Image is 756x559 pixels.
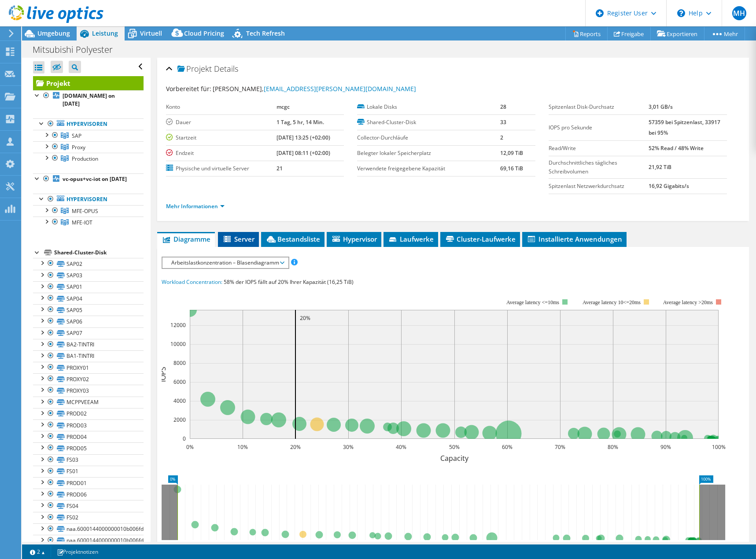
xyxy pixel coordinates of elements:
[649,118,720,136] b: 57359 bei Spitzenlast, 33917 bei 95%
[29,45,126,55] h1: Mitsubishi Polyester
[33,316,144,327] a: SAP06
[33,327,144,339] a: SAP07
[549,158,649,176] label: Durchschnittliches tägliches Schreibvolumen
[500,165,523,172] b: 69,16 TiB
[33,339,144,350] a: BA2-TINTRI
[54,247,144,258] div: Shared-Cluster-Disk
[445,235,516,243] span: Cluster-Laufwerke
[277,103,290,110] b: mcgc
[166,85,211,93] label: Vorbereitet für:
[33,118,144,130] a: Hypervisoren
[51,546,104,557] a: Projektnotizen
[549,123,649,132] label: IOPS pro Sekunde
[183,435,186,442] text: 0
[549,103,649,111] label: Spitzenlast Disk-Durchsatz
[704,27,745,40] a: Mehr
[33,205,144,217] a: MFE-OPUS
[549,144,649,153] label: Read/Write
[732,6,746,20] span: MH
[607,27,651,40] a: Freigabe
[237,443,248,451] text: 10%
[565,27,608,40] a: Reports
[72,155,98,162] span: Production
[712,443,725,451] text: 100%
[33,408,144,419] a: PROD02
[162,235,210,243] span: Diagramme
[650,27,704,40] a: Exportieren
[33,489,144,500] a: PROD06
[33,141,144,153] a: Proxy
[224,278,354,286] span: 58% der IOPS fällt auf 20% Ihrer Kapazität (16,25 TiB)
[166,103,277,111] label: Konto
[502,443,513,451] text: 60%
[33,523,144,535] a: naa.6000144000000010b006fd966785e000
[33,500,144,511] a: FS04
[357,164,500,173] label: Verwendete freigegebene Kapazität
[357,133,500,142] label: Collector-Durchläufe
[33,431,144,442] a: PROD04
[173,416,186,423] text: 2000
[264,85,416,93] a: [EMAIL_ADDRESS][PERSON_NAME][DOMAIN_NAME]
[33,76,144,90] a: Projekt
[33,194,144,205] a: Hypervisoren
[33,454,144,466] a: FS03
[140,29,162,37] span: Virtuell
[357,149,500,158] label: Belegter lokaler Speicherplatz
[37,29,70,37] span: Umgebung
[331,235,377,243] span: Hypervisor
[222,235,254,243] span: Server
[277,149,330,157] b: [DATE] 08:11 (+02:00)
[33,270,144,281] a: SAP03
[549,182,649,191] label: Spitzenlast Netzwerkdurchsatz
[72,207,98,215] span: MFE-OPUS
[33,397,144,408] a: MCPPVEEAM
[72,132,81,140] span: SAP
[166,118,277,127] label: Dauer
[449,443,460,451] text: 50%
[33,130,144,141] a: SAP
[649,144,704,152] b: 52% Read / 48% Write
[33,281,144,293] a: SAP01
[63,92,115,107] b: [DOMAIN_NAME] on [DATE]
[388,235,434,243] span: Laufwerke
[33,385,144,396] a: PROXY03
[33,466,144,477] a: FS01
[608,443,618,451] text: 80%
[649,182,689,190] b: 16,92 Gigabits/s
[357,118,500,127] label: Shared-Cluster-Disk
[396,443,406,451] text: 40%
[33,419,144,431] a: PROD03
[343,443,354,451] text: 30%
[266,235,320,243] span: Bestandsliste
[170,340,186,348] text: 10000
[167,257,284,268] span: Arbeitslastkonzentration – Blasendiagramm
[72,219,92,226] span: MFE-IOT
[677,9,685,17] svg: \n
[440,453,468,463] text: Capacity
[500,118,506,126] b: 33
[506,299,559,305] tspan: Average latency <=10ms
[213,85,416,93] span: [PERSON_NAME],
[357,103,500,111] label: Lokale Disks
[166,202,225,210] a: Mehr Informationen
[290,443,301,451] text: 20%
[173,359,186,367] text: 8000
[277,118,324,126] b: 1 Tag, 5 hr, 14 Min.
[246,29,285,37] span: Tech Refresh
[33,362,144,373] a: PROXY01
[500,134,503,141] b: 2
[33,512,144,523] a: FS02
[300,314,310,322] text: 20%
[277,134,330,141] b: [DATE] 13:25 (+02:00)
[166,149,277,158] label: Endzeit
[500,103,506,110] b: 28
[33,304,144,316] a: SAP05
[33,90,144,110] a: [DOMAIN_NAME] on [DATE]
[162,278,222,286] span: Workload Concentration:
[33,258,144,269] a: SAP02
[33,350,144,362] a: BA1-TINTRI
[186,443,193,451] text: 0%
[166,164,277,173] label: Physische und virtuelle Server
[214,63,238,74] span: Details
[33,153,144,164] a: Production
